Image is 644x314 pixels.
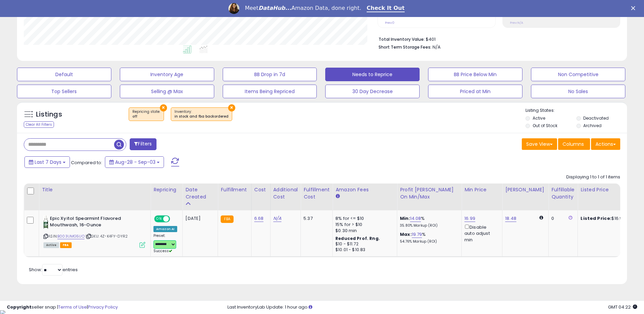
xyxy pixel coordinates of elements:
div: [PERSON_NAME] [505,186,546,193]
div: Date Created [185,186,215,200]
a: 18.48 [505,215,516,222]
div: Fulfillment Cost [303,186,330,200]
span: 2025-09-11 04:22 GMT [608,304,637,310]
div: Profit [PERSON_NAME] on Min/Max [400,186,459,200]
button: Save View [522,138,557,150]
div: % [400,215,456,228]
b: Max: [400,231,412,238]
div: Fulfillable Quantity [551,186,575,200]
div: Fulfillment [221,186,248,193]
span: Repricing state : [132,109,160,119]
b: Min: [400,215,410,222]
div: Min Price [464,186,499,193]
div: $16.99 [581,215,637,222]
span: Columns [563,141,584,147]
button: 30 Day Decrease [325,85,420,98]
span: Show: entries [29,266,78,273]
div: Additional Cost [273,186,298,200]
button: Items Being Repriced [223,85,317,98]
div: Disable auto adjust min [464,223,497,243]
b: Short Term Storage Fees: [379,44,431,50]
div: Meet Amazon Data, done right. [245,5,361,12]
button: Non Competitive [531,68,625,81]
div: 5.37 [303,215,327,222]
a: 19.79 [412,231,422,238]
div: $10.01 - $10.83 [335,247,392,253]
div: Displaying 1 to 1 of 1 items [566,174,620,180]
div: Preset: [153,233,177,254]
button: Last 7 Days [24,156,70,168]
a: N/A [273,215,281,222]
div: $0.30 min [335,228,392,234]
label: Deactivated [583,115,609,121]
span: All listings currently available for purchase on Amazon [43,242,59,248]
span: Success [153,248,172,254]
button: Inventory Age [120,68,214,81]
button: Priced at Min [428,85,522,98]
a: 6.68 [254,215,264,222]
th: The percentage added to the cost of goods (COGS) that forms the calculator for Min & Max prices. [397,184,462,210]
span: FBA [60,242,72,248]
p: Listing States: [526,107,627,114]
div: Repricing [153,186,180,193]
p: 35.80% Markup (ROI) [400,223,456,228]
button: No Sales [531,85,625,98]
label: Out of Stock [533,123,557,128]
strong: Copyright [7,304,32,310]
small: Amazon Fees. [335,193,339,199]
b: Reduced Prof. Rng. [335,235,380,241]
div: Cost [254,186,268,193]
button: BB Drop in 7d [223,68,317,81]
b: Epic Xyitol Spearmint Flavored Mouthwash, 16-Ounce [50,215,132,230]
small: Prev: N/A [510,21,523,25]
div: 15% for > $10 [335,222,392,228]
button: Needs to Reprice [325,68,420,81]
button: Filters [130,138,156,150]
i: Calculated using Dynamic Max Price. [539,215,543,220]
button: Selling @ Max [120,85,214,98]
a: Privacy Policy [88,304,118,310]
span: | SKU: 4Z-K4FY-DYR2 [86,233,128,239]
button: Top Sellers [17,85,111,98]
span: N/A [433,44,441,50]
div: [DATE] [185,215,213,222]
label: Archived [583,123,602,128]
small: Prev: 0 [385,21,394,25]
a: 14.08 [410,215,421,222]
a: Check It Out [367,5,405,12]
button: BB Price Below Min [428,68,522,81]
button: × [228,104,235,111]
div: Last InventoryLab Update: 1 hour ago. [227,304,637,311]
b: Total Inventory Value: [379,36,425,42]
div: Amazon AI [153,226,177,232]
li: $401 [379,35,615,43]
div: $10 - $11.72 [335,241,392,247]
span: OFF [169,216,180,222]
div: Title [42,186,148,193]
p: 54.76% Markup (ROI) [400,239,456,244]
div: 8% for <= $10 [335,215,392,222]
b: Listed Price: [581,215,611,222]
img: 412JhvbIW7L._SL40_.jpg [43,215,48,229]
img: Profile image for Georgie [228,3,239,14]
button: Actions [591,138,620,150]
span: Last 7 Days [35,159,61,165]
div: 0 [551,215,572,222]
button: × [160,104,167,111]
label: Active [533,115,545,121]
span: ON [155,216,163,222]
span: Compared to: [71,159,102,166]
div: Listed Price [581,186,639,193]
a: B003UMG5UO [57,233,85,239]
div: Close [631,6,638,10]
button: Default [17,68,111,81]
div: % [400,231,456,244]
button: Aug-28 - Sep-03 [105,156,164,168]
span: Inventory : [174,109,228,119]
div: off [132,114,160,119]
button: Columns [558,138,590,150]
h5: Listings [36,110,62,119]
div: ASIN: [43,215,145,247]
a: 16.99 [464,215,475,222]
div: Clear All Filters [24,121,54,128]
